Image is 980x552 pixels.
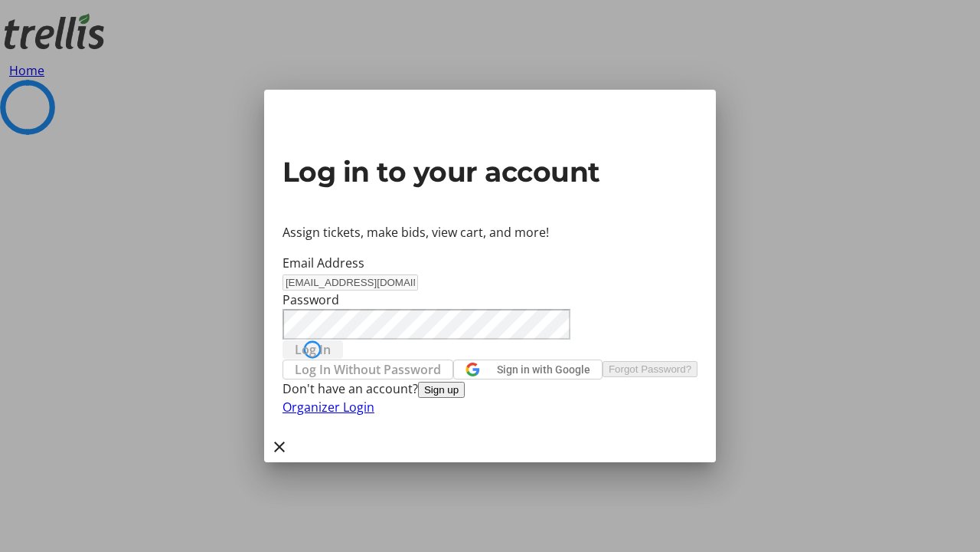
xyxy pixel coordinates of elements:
[283,255,364,271] label: Email Address
[264,432,295,462] button: Close
[283,399,374,416] a: Organizer Login
[283,274,418,291] input: Email Address
[283,379,697,398] div: Don't have an account?
[283,151,697,192] h2: Log in to your account
[603,361,697,377] button: Forgot Password?
[418,382,465,398] button: Sign up
[283,291,339,308] label: Password
[283,223,697,242] p: Assign tickets, make bids, view cart, and more!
